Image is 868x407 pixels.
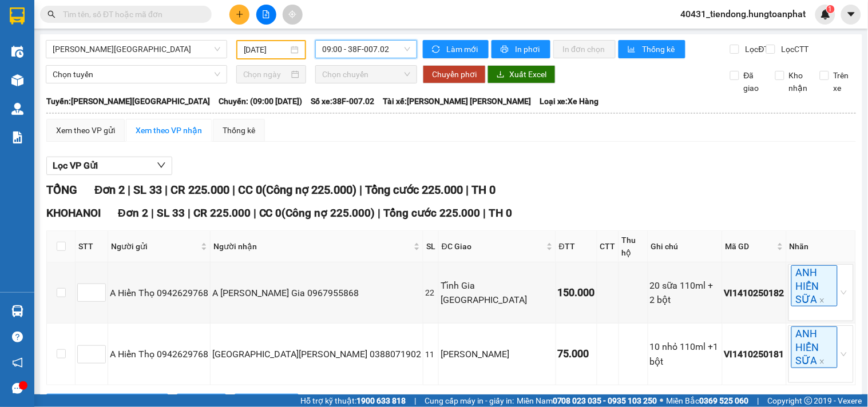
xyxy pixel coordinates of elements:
span: ⚪️ [660,398,664,403]
span: Số xe: 38F-007.02 [311,95,374,107]
span: | [165,183,168,197]
span: Chọn tuyến [53,66,220,83]
span: caret-down [846,9,857,19]
img: warehouse-icon [11,46,23,58]
td: VI1410250181 [723,324,787,385]
button: plus [229,5,249,25]
span: Vinh - Hà Nội [53,41,220,58]
td: VI1410250182 [723,262,787,324]
span: | [414,394,416,407]
button: aim [283,5,303,25]
span: Công nợ 225.000 [266,183,352,197]
button: file-add [256,5,276,25]
img: solution-icon [11,131,23,143]
span: Miền Bắc [667,394,749,407]
b: Tuyến: [PERSON_NAME][GEOGRAPHIC_DATA] [46,97,210,106]
span: CC 0 [259,206,282,220]
span: CR 225.000 [193,206,251,220]
th: STT [76,231,108,262]
th: SL [423,231,439,262]
span: | [483,206,486,220]
span: | [232,183,235,197]
span: | [151,206,154,220]
span: | [378,206,381,220]
div: 150.000 [558,285,595,301]
span: Công nợ 225.000 [286,206,371,220]
div: 22 [425,286,437,299]
button: printerIn phơi [492,40,550,58]
img: icon-new-feature [821,9,831,19]
span: close [819,359,825,365]
span: CR 225.000 [171,183,229,197]
div: Tĩnh Gia [GEOGRAPHIC_DATA] [441,278,554,307]
div: 75.000 [558,346,595,362]
span: Loại xe: Xe Hàng [540,95,599,107]
span: Thống kê [642,43,676,55]
div: 10 nhỏ 110ml +1 bột [650,340,720,368]
span: Tổng cước 225.000 [365,183,463,197]
span: download [497,70,505,79]
button: downloadXuất Excel [487,65,556,83]
span: CC 0 [238,183,262,197]
span: 1 [829,5,833,13]
span: Người nhận [213,240,411,253]
span: TH 0 [489,206,513,220]
div: Thống kê [223,124,255,137]
span: SL 33 [133,183,162,197]
span: Xuất Excel [509,68,546,81]
span: Kho nhận [784,69,812,94]
span: Đơn 2 [118,206,148,220]
span: message [12,383,23,394]
div: Xem theo VP gửi [56,124,115,137]
sup: 1 [827,5,835,13]
span: notification [12,357,23,368]
span: KHOHANOI [46,206,101,220]
span: Đơn 2 [94,183,125,197]
span: Miền Nam [517,394,657,407]
span: Mã GD [726,240,775,253]
span: ) [352,183,356,197]
th: ĐTT [556,231,597,262]
th: Thu hộ [619,231,648,262]
th: Ghi chú [648,231,723,262]
span: copyright [804,397,812,405]
span: 09:00 - 38F-007.02 [322,41,410,58]
button: caret-down [841,5,861,25]
span: ( [282,206,286,220]
div: A [PERSON_NAME] Gia 0967955868 [212,286,421,300]
span: TỔNG [46,183,77,197]
span: sync [432,45,442,54]
span: question-circle [12,332,23,342]
span: Cung cấp máy in - giấy in: [425,394,514,407]
span: Tài xế: [PERSON_NAME] [PERSON_NAME] [383,95,531,107]
span: In phơi [515,43,541,55]
div: A Hiển Thọ 0942629768 [110,347,208,361]
span: search [47,10,56,18]
span: down [157,161,166,170]
span: TH 0 [471,183,496,197]
span: Đã giao [739,69,767,94]
span: plus [236,10,244,18]
span: SL 33 [157,206,185,220]
span: Chuyến: (09:00 [DATE]) [219,95,302,107]
div: Xem theo VP nhận [136,124,202,137]
span: Chọn chuyến [322,66,410,83]
span: ANH HIỂN SỮA [791,265,838,306]
div: A Hiển Thọ 0942629768 [110,286,208,300]
span: | [466,183,469,197]
span: file-add [262,10,270,18]
span: 40431_tiendong.hungtoanphat [672,7,815,21]
span: ( [262,183,266,197]
span: Hỗ trợ kỹ thuật: [300,394,406,407]
span: printer [501,45,510,54]
span: ĐC Giao [442,240,544,253]
span: | [253,206,256,220]
span: | [359,183,362,197]
div: VI1410250182 [724,286,784,300]
input: 14/10/2025 [244,43,289,56]
span: | [758,394,759,407]
div: [PERSON_NAME] [441,347,554,361]
span: | [188,206,191,220]
img: warehouse-icon [11,103,23,115]
div: [GEOGRAPHIC_DATA][PERSON_NAME] 0388071902 [212,347,421,361]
